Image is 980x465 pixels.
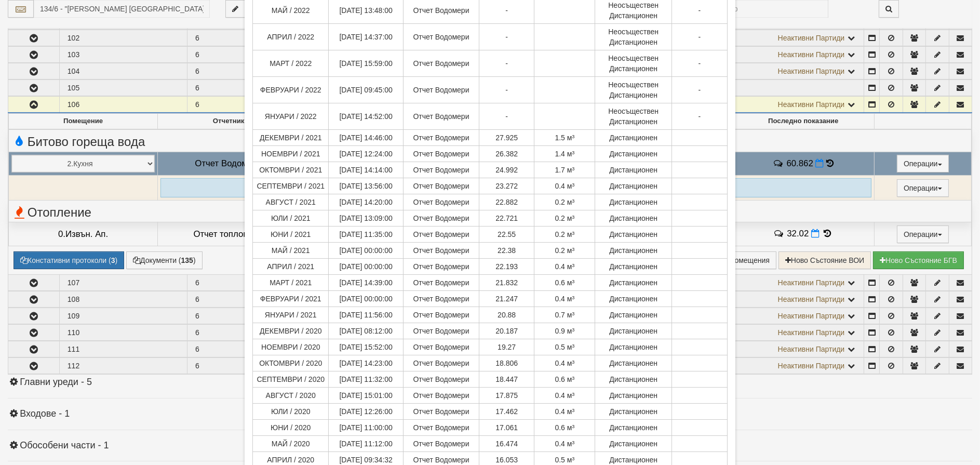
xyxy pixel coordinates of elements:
[595,24,672,50] td: Неосъществен Дистанционен
[329,339,403,355] td: [DATE] 15:52:00
[595,436,672,452] td: Дистанционен
[498,343,516,351] span: 19.27
[403,243,479,259] td: Отчет Водомери
[329,404,403,420] td: [DATE] 12:26:00
[403,77,479,103] td: Отчет Водомери
[555,278,575,287] span: 0.6 м³
[253,339,329,355] td: НОЕМВРИ / 2020
[595,420,672,436] td: Дистанционен
[555,166,575,174] span: 1.7 м³
[595,371,672,388] td: Дистанционен
[495,456,518,464] span: 16.053
[595,243,672,259] td: Дистанционен
[253,291,329,307] td: ФЕВРУАРИ / 2021
[253,194,329,210] td: АВГУСТ / 2021
[253,420,329,436] td: ЮНИ / 2020
[253,227,329,243] td: ЮНИ / 2021
[329,130,403,146] td: [DATE] 14:46:00
[253,259,329,275] td: АПРИЛ / 2021
[403,259,479,275] td: Отчет Водомери
[403,371,479,388] td: Отчет Водомери
[595,130,672,146] td: Дистанционен
[495,391,518,400] span: 17.875
[495,295,518,303] span: 21.247
[498,311,516,319] span: 20.88
[555,150,575,158] span: 1.4 м³
[595,227,672,243] td: Дистанционен
[495,150,518,158] span: 26.382
[595,291,672,307] td: Дистанционен
[253,307,329,323] td: ЯНУАРИ / 2021
[253,24,329,50] td: АПРИЛ / 2022
[253,275,329,291] td: МАРТ / 2021
[329,436,403,452] td: [DATE] 11:12:00
[495,327,518,335] span: 20.187
[555,359,575,367] span: 0.4 м³
[498,246,516,255] span: 22.38
[403,275,479,291] td: Отчет Водомери
[555,343,575,351] span: 0.5 м³
[253,77,329,103] td: ФЕВРУАРИ / 2022
[595,50,672,77] td: Неосъществен Дистанционен
[403,103,479,130] td: Отчет Водомери
[555,295,575,303] span: 0.4 м³
[595,275,672,291] td: Дистанционен
[329,194,403,210] td: [DATE] 14:20:00
[495,440,518,448] span: 16.474
[253,130,329,146] td: ДЕКЕМВРИ / 2021
[595,178,672,194] td: Дистанционен
[699,59,701,68] span: -
[495,166,518,174] span: 24.992
[403,404,479,420] td: Отчет Водомери
[555,246,575,255] span: 0.2 м³
[595,388,672,404] td: Дистанционен
[595,355,672,371] td: Дистанционен
[253,210,329,227] td: ЮЛИ / 2021
[505,59,508,68] span: -
[495,423,518,432] span: 17.061
[403,355,479,371] td: Отчет Водомери
[403,24,479,50] td: Отчет Водомери
[495,407,518,416] span: 17.462
[403,307,479,323] td: Отчет Водомери
[329,420,403,436] td: [DATE] 11:00:00
[595,162,672,178] td: Дистанционен
[495,262,518,271] span: 22.193
[329,275,403,291] td: [DATE] 14:39:00
[329,355,403,371] td: [DATE] 14:23:00
[403,291,479,307] td: Отчет Водомери
[329,77,403,103] td: [DATE] 09:45:00
[329,291,403,307] td: [DATE] 00:00:00
[329,323,403,339] td: [DATE] 08:12:00
[329,24,403,50] td: [DATE] 14:37:00
[403,162,479,178] td: Отчет Водомери
[555,230,575,238] span: 0.2 м³
[329,50,403,77] td: [DATE] 15:59:00
[403,436,479,452] td: Отчет Водомери
[403,323,479,339] td: Отчет Водомери
[555,214,575,222] span: 0.2 м³
[253,243,329,259] td: МАЙ / 2021
[498,230,516,238] span: 22.55
[595,404,672,420] td: Дистанционен
[555,440,575,448] span: 0.4 м³
[555,423,575,432] span: 0.6 м³
[253,388,329,404] td: АВГУСТ / 2020
[595,339,672,355] td: Дистанционен
[595,307,672,323] td: Дистанционен
[505,112,508,121] span: -
[403,339,479,355] td: Отчет Водомери
[699,112,701,121] span: -
[253,371,329,388] td: СЕПТЕМВРИ / 2020
[495,359,518,367] span: 18.806
[253,103,329,130] td: ЯНУАРИ / 2022
[505,33,508,41] span: -
[505,86,508,94] span: -
[595,194,672,210] td: Дистанционен
[329,227,403,243] td: [DATE] 11:35:00
[403,388,479,404] td: Отчет Водомери
[495,375,518,383] span: 18.447
[329,307,403,323] td: [DATE] 11:56:00
[329,259,403,275] td: [DATE] 00:00:00
[403,50,479,77] td: Отчет Водомери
